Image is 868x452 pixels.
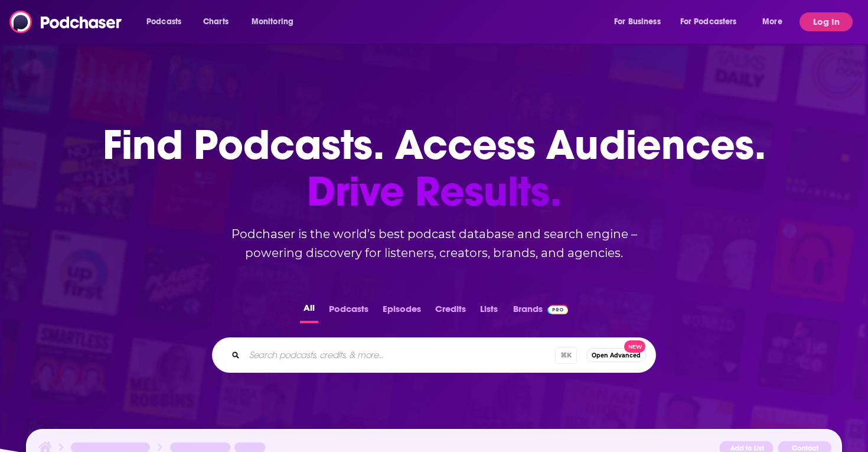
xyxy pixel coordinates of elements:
[9,11,123,33] img: Podchaser - Follow, Share and Rate Podcasts
[146,14,181,30] span: Podcasts
[203,14,229,30] span: Charts
[762,14,782,30] span: More
[624,340,645,353] span: New
[195,12,236,31] a: Charts
[555,347,577,364] span: ⌘ K
[432,300,469,323] button: Credits
[586,348,646,362] button: Open AdvancedNew
[379,300,425,323] button: Episodes
[800,12,853,31] button: Log In
[243,12,309,31] button: open menu
[198,225,670,262] h2: Podchaser is the world’s best podcast database and search engine – powering discovery for listene...
[477,300,501,323] button: Lists
[244,346,555,365] input: Search podcasts, credits, & more...
[138,12,197,31] button: open menu
[547,305,568,314] img: Podchaser Pro
[673,12,754,31] button: open menu
[325,300,372,323] button: Podcasts
[754,12,797,31] button: open menu
[212,337,656,373] div: Search podcasts, credits, & more...
[103,122,766,215] h1: Find Podcasts. Access Audiences.
[680,14,737,30] span: For Podcasters
[606,12,676,31] button: open menu
[300,300,318,323] button: All
[592,352,641,359] span: Open Advanced
[614,14,661,30] span: For Business
[252,14,293,30] span: Monitoring
[103,168,766,215] span: Drive Results.
[513,300,568,323] a: BrandsPodchaser Pro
